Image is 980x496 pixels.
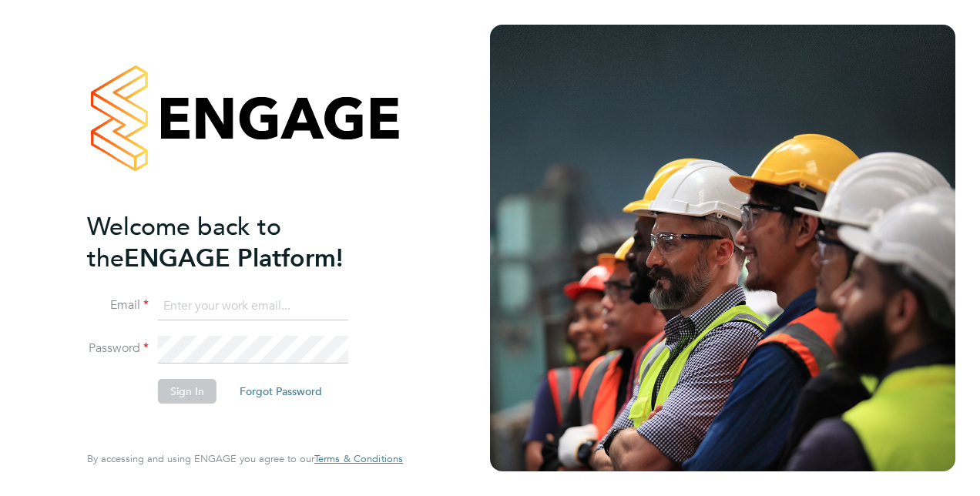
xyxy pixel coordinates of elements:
span: Terms & Conditions [314,452,403,465]
input: Enter your work email... [158,293,348,320]
a: Terms & Conditions [314,453,403,465]
h2: ENGAGE Platform! [87,211,388,274]
label: Password [87,340,149,357]
span: By accessing and using ENGAGE you agree to our [87,452,403,465]
span: Welcome back to the [87,212,281,273]
label: Email [87,297,149,313]
button: Sign In [158,379,216,404]
button: Forgot Password [227,379,334,404]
